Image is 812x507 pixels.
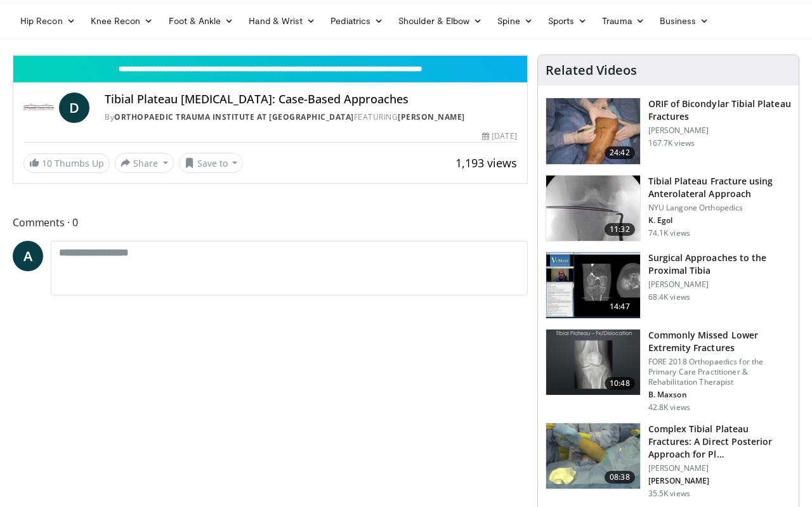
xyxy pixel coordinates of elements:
a: 08:38 Complex Tibial Plateau Fractures: A Direct Posterior Approach for Pl… [PERSON_NAME] [PERSON... [546,423,791,499]
p: 35.5K views [648,489,690,499]
h3: Surgical Approaches to the Proximal Tibia [648,252,791,277]
button: Share [115,153,174,173]
span: 24:42 [605,146,635,159]
a: Business [652,8,717,34]
h3: Tibial Plateau Fracture using Anterolateral Approach [648,175,791,200]
p: [PERSON_NAME] [648,125,791,136]
span: 11:32 [605,223,635,236]
img: 4aa379b6-386c-4fb5-93ee-de5617843a87.150x105_q85_crop-smart_upscale.jpg [546,330,640,395]
a: 10 Thumbs Up [23,153,110,173]
p: NYU Langone Orthopedics [648,203,791,213]
p: 167.7K views [648,138,695,148]
a: Hand & Wrist [241,8,323,34]
div: By FEATURING [105,112,517,123]
a: Shoulder & Elbow [391,8,490,34]
h3: Complex Tibial Plateau Fractures: A Direct Posterior Approach for Pl… [648,423,791,461]
video-js: Video Player [13,55,527,56]
p: [PERSON_NAME] [648,463,791,473]
p: 74.1K views [648,228,690,238]
a: 24:42 ORIF of Bicondylar Tibial Plateau Fractures [PERSON_NAME] 167.7K views [546,98,791,165]
button: Save to [179,153,244,173]
a: 10:48 Commonly Missed Lower Extremity Fractures FORE 2018 Orthopaedics for the Primary Care Pract... [546,329,791,413]
a: Knee Recon [83,8,161,34]
img: Orthopaedic Trauma Institute at UCSF [23,93,54,123]
p: K. Egol [648,215,791,226]
span: 1,193 views [455,155,517,170]
img: DA_UIUPltOAJ8wcH4xMDoxOjB1O8AjAz.150x105_q85_crop-smart_upscale.jpg [546,252,640,318]
a: [PERSON_NAME] [398,112,465,122]
a: 11:32 Tibial Plateau Fracture using Anterolateral Approach NYU Langone Orthopedics K. Egol 74.1K ... [546,175,791,242]
span: 14:47 [605,300,635,313]
p: [PERSON_NAME] [648,476,791,486]
h3: Commonly Missed Lower Extremity Fractures [648,329,791,354]
a: A [13,241,43,271]
p: [PERSON_NAME] [648,279,791,290]
a: Orthopaedic Trauma Institute at [GEOGRAPHIC_DATA] [114,112,354,122]
p: 68.4K views [648,292,690,302]
a: D [59,93,89,123]
span: Comments 0 [13,214,528,231]
a: Hip Recon [13,8,83,34]
a: Sports [540,8,595,34]
a: Spine [490,8,540,34]
h3: ORIF of Bicondylar Tibial Plateau Fractures [648,98,791,123]
span: 10:48 [605,377,635,390]
p: B. Maxson [648,390,791,400]
p: 42.8K views [648,402,690,413]
img: Levy_Tib_Plat_100000366_3.jpg.150x105_q85_crop-smart_upscale.jpg [546,98,640,164]
a: Pediatrics [323,8,391,34]
span: 10 [42,157,52,169]
img: a3c47f0e-2ae2-4b3a-bf8e-14343b886af9.150x105_q85_crop-smart_upscale.jpg [546,423,640,489]
p: FORE 2018 Orthopaedics for the Primary Care Practitioner & Rehabilitation Therapist [648,357,791,387]
img: 9nZFQMepuQiumqNn4xMDoxOjBzMTt2bJ.150x105_q85_crop-smart_upscale.jpg [546,176,640,241]
div: [DATE] [482,131,516,142]
a: Trauma [594,8,652,34]
a: 14:47 Surgical Approaches to the Proximal Tibia [PERSON_NAME] 68.4K views [546,252,791,319]
h4: Related Videos [546,63,637,78]
h4: Tibial Plateau [MEDICAL_DATA]: Case-Based Approaches [105,93,517,106]
span: 08:38 [605,471,635,484]
a: Foot & Ankle [161,8,242,34]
